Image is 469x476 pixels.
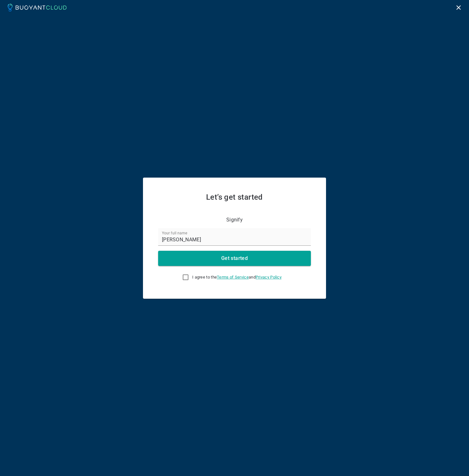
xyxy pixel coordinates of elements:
[453,4,464,10] a: Logout
[453,2,464,13] button: Logout
[158,251,311,266] button: Get started
[221,255,248,262] h4: Get started
[158,193,311,202] h2: Let’s get started
[256,275,282,279] a: Privacy Policy
[226,217,243,223] p: Signify
[192,275,282,280] span: I agree to the and
[217,275,249,279] a: Terms of Service
[162,230,187,236] label: Your full name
